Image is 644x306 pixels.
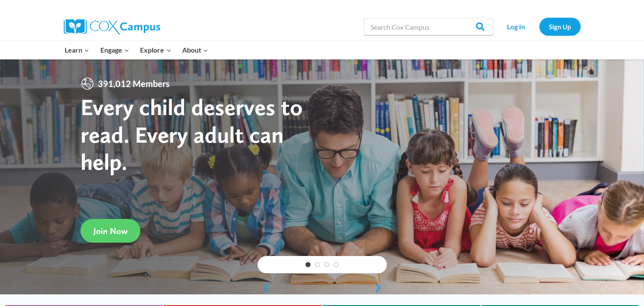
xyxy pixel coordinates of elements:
[93,226,128,236] span: Join Now
[333,262,339,267] a: 4
[81,219,140,243] a: Join Now
[539,18,581,35] a: Sign Up
[258,279,387,297] div: content slider buttons
[81,93,303,175] strong: Every child deserves to read. Every adult can help.
[364,18,493,35] input: Search Cox Campus
[324,262,330,267] a: 3
[94,77,173,91] span: 391,012 Members
[59,41,214,59] nav: Primary Navigation
[182,44,208,56] span: About
[100,44,129,56] span: Engage
[258,283,271,293] a: previous
[498,18,581,35] nav: Secondary Navigation
[374,283,387,293] a: next
[498,18,535,35] a: Log In
[305,262,311,267] a: 1
[64,19,160,34] img: Cox Campus
[315,262,320,267] a: 2
[65,44,89,56] span: Learn
[140,44,171,56] span: Explore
